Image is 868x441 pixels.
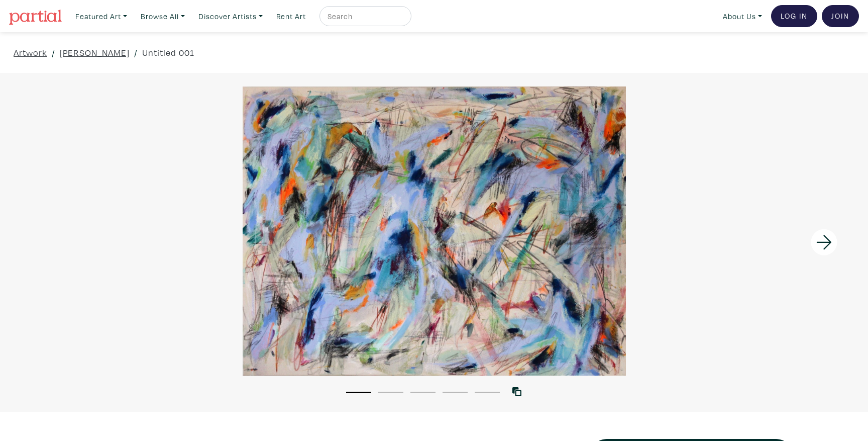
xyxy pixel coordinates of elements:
span: / [134,46,138,59]
button: 1 of 5 [346,392,371,393]
a: Featured Art [71,6,132,27]
input: Search [327,10,402,23]
span: / [52,46,55,59]
a: Rent Art [272,6,310,27]
a: Artwork [14,46,47,59]
a: Join [822,5,859,27]
a: [PERSON_NAME] [60,46,130,59]
a: Discover Artists [194,6,267,27]
a: Untitled 001 [142,46,194,59]
a: Browse All [136,6,189,27]
a: Log In [771,5,817,27]
button: 5 of 5 [475,392,500,393]
button: 3 of 5 [410,392,436,393]
a: About Us [718,6,767,27]
button: 2 of 5 [378,392,403,393]
button: 4 of 5 [443,392,468,393]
